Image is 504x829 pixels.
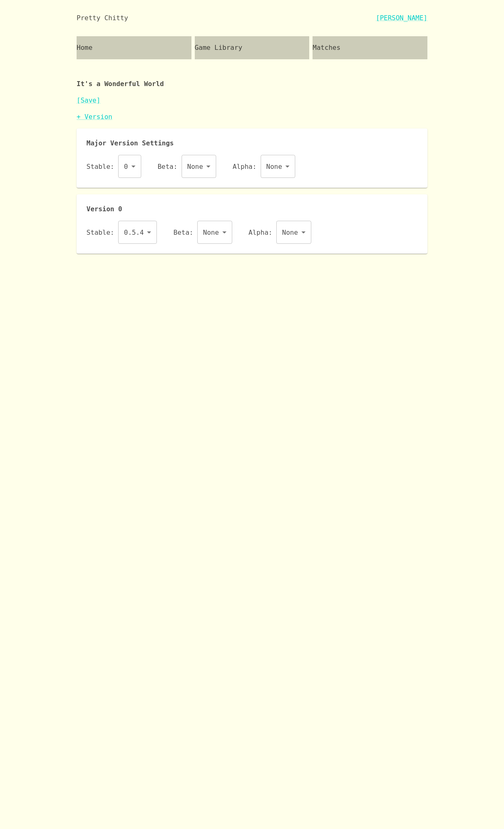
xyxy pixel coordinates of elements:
div: Alpha: [249,221,311,244]
div: Stable: [86,221,157,244]
div: 0.5.4 [118,221,157,244]
div: Beta: [158,155,216,178]
div: Pretty Chitty [77,13,128,23]
div: None [182,155,217,178]
div: Beta: [173,221,232,244]
a: [PERSON_NAME] [376,13,427,23]
div: None [261,155,296,178]
p: It's a Wonderful World [77,66,427,96]
p: Version 0 [86,204,418,214]
a: + Version [77,113,112,121]
div: 0 [118,155,141,178]
p: Major Version Settings [86,138,418,148]
a: Home [77,36,191,59]
a: [Save] [77,96,100,104]
div: None [276,221,311,244]
a: Matches [313,36,427,59]
div: Alpha: [233,155,295,178]
div: Stable: [86,155,141,178]
a: Game Library [195,36,310,59]
div: None [197,221,232,244]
